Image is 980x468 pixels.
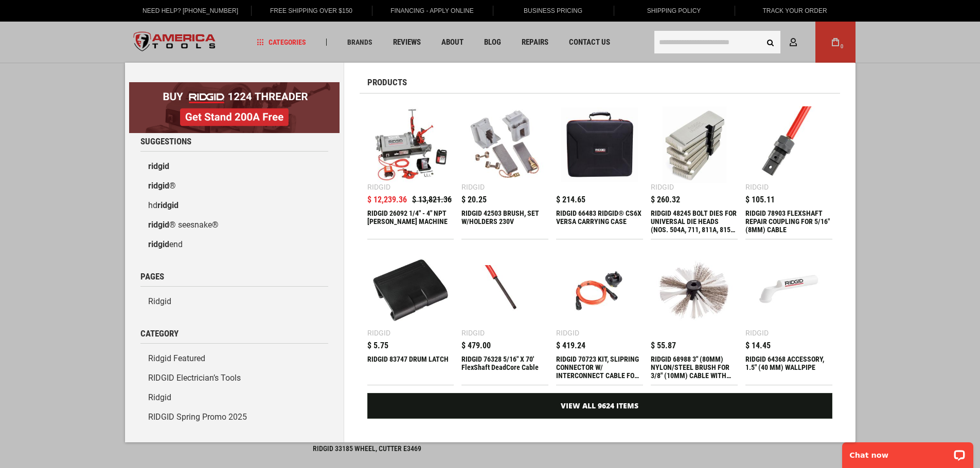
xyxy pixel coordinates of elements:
[140,137,191,146] span: Suggestions
[651,196,680,204] span: $ 260.32
[556,196,585,204] span: $ 214.65
[367,329,390,336] div: Ridgid
[157,200,179,210] b: ridgid
[140,292,328,311] a: Ridgid
[461,196,487,204] span: $ 20.25
[467,106,543,183] img: RIDGID 42503 BRUSH, SET W/HOLDERS 230V
[367,247,454,385] a: RIDGID 83747 DRUM LATCH Ridgid $ 5.75 RIDGID 83747 DRUM LATCH
[140,407,328,427] a: RIDGID Spring Promo 2025
[140,368,328,388] a: RIDGID Electrician’s Tools
[140,349,328,368] a: Ridgid Featured
[461,209,548,234] div: RIDGID 42503 BRUSH, SET W/HOLDERS 230V
[140,329,179,338] span: Category
[751,106,827,183] img: RIDGID 78903 FLEXSHAFT REPAIR COUPLING FOR 5/16
[343,35,377,49] a: Brands
[257,39,306,46] span: Categories
[140,235,328,254] a: ridgidend
[140,215,328,235] a: ridgid® seesnake®
[561,106,638,183] img: RIDGID 66483 RIDGID® CS6X VERSA CARRYING CASE
[556,247,643,385] a: RIDGID 70723 KIT, SLIPRING CONNECTOR W/ INTERCONNECT CABLE FOR SEESNAKE MONITOR Ridgid $ 419.24 R...
[745,342,771,350] span: $ 14.45
[148,181,169,191] b: ridgid
[461,342,491,350] span: $ 479.00
[745,209,832,234] div: RIDGID 78903 FLEXSHAFT REPAIR COUPLING FOR 5/16
[129,82,340,90] a: BOGO: Buy RIDGID® 1224 Threader, Get Stand 200A Free!
[651,209,738,234] div: RIDGID 48245 BOLT DIES FOR UNIVERSAL DIE HEADS (NOS. 504A, 711, 811A, 815A, 816, 817 AND 911 DIE ...
[367,393,832,419] a: View All 9624 Items
[761,32,780,52] button: Search
[367,209,454,234] div: RIDGID 26092 1/4
[461,247,548,385] a: RIDGID 76328 5/16 Ridgid $ 479.00 RIDGID 76328 5/16" X 70' FlexShaft DeadCore Cable
[372,252,449,329] img: RIDGID 83747 DRUM LATCH
[140,272,164,281] span: Pages
[556,342,585,350] span: $ 419.24
[651,183,674,191] div: Ridgid
[148,220,169,230] b: ridgid
[651,342,676,350] span: $ 55.87
[751,252,827,329] img: RIDGID 64368 ACCESSORY, 1.5
[556,329,579,336] div: Ridgid
[461,355,548,380] div: RIDGID 76328 5/16
[252,35,311,49] a: Categories
[367,101,454,239] a: RIDGID 26092 1/4 Ridgid $ 13,821.36 $ 12,239.36 RIDGID 26092 1/4" - 4" NPT [PERSON_NAME] MACHINE
[461,183,485,191] div: Ridgid
[556,209,643,234] div: RIDGID 66483 RIDGID® CS6X VERSA CARRYING CASE
[367,196,407,204] span: $ 12,239.36
[367,355,454,380] div: RIDGID 83747 DRUM LATCH
[467,252,543,329] img: RIDGID 76328 5/16
[656,252,733,329] img: RIDGID 68988 3
[412,196,452,204] span: $ 13,821.36
[461,329,485,336] div: Ridgid
[148,161,169,171] b: ridgid
[148,239,169,249] b: ridgid
[745,183,769,191] div: Ridgid
[656,106,733,183] img: RIDGID 48245 BOLT DIES FOR UNIVERSAL DIE HEADS (NOS. 504A, 711, 811A, 815A, 816, 817 AND 911 DIE ...
[745,329,769,336] div: Ridgid
[140,157,328,176] a: ridgid
[140,196,328,215] a: hdridgid
[347,39,372,46] span: Brands
[745,196,775,204] span: $ 105.11
[745,355,832,380] div: RIDGID 64368 ACCESSORY, 1.5
[367,342,388,350] span: $ 5.75
[140,388,328,407] a: Ridgid
[556,355,643,380] div: RIDGID 70723 KIT, SLIPRING CONNECTOR W/ INTERCONNECT CABLE FOR SEESNAKE MONITOR
[367,78,407,87] span: Products
[745,247,832,385] a: RIDGID 64368 ACCESSORY, 1.5 Ridgid $ 14.45 RIDGID 64368 ACCESSORY, 1.5" (40 MM) WALLPIPE
[556,101,643,239] a: RIDGID 66483 RIDGID® CS6X VERSA CARRYING CASE $ 214.65 RIDGID 66483 RIDGID® CS6X VERSA CARRYING CASE
[461,101,548,239] a: RIDGID 42503 BRUSH, SET W/HOLDERS 230V Ridgid $ 20.25 RIDGID 42503 BRUSH, SET W/HOLDERS 230V
[561,252,638,329] img: RIDGID 70723 KIT, SLIPRING CONNECTOR W/ INTERCONNECT CABLE FOR SEESNAKE MONITOR
[367,183,390,191] div: Ridgid
[140,176,328,196] a: ridgid®
[651,355,738,380] div: RIDGID 68988 3
[129,82,340,133] img: BOGO: Buy RIDGID® 1224 Threader, Get Stand 200A Free!
[372,106,449,183] img: RIDGID 26092 1/4
[835,436,980,468] iframe: LiveChat chat widget
[651,101,738,239] a: RIDGID 48245 BOLT DIES FOR UNIVERSAL DIE HEADS (NOS. 504A, 711, 811A, 815A, 816, 817 AND 911 DIE ...
[651,247,738,385] a: RIDGID 68988 3 $ 55.87 RIDGID 68988 3" (80MM) NYLON/STEEL BRUSH FOR 3/8" (10MM) CABLE WITH NYLON ...
[745,101,832,239] a: RIDGID 78903 FLEXSHAFT REPAIR COUPLING FOR 5/16 Ridgid $ 105.11 RIDGID 78903 FLEXSHAFT REPAIR COU...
